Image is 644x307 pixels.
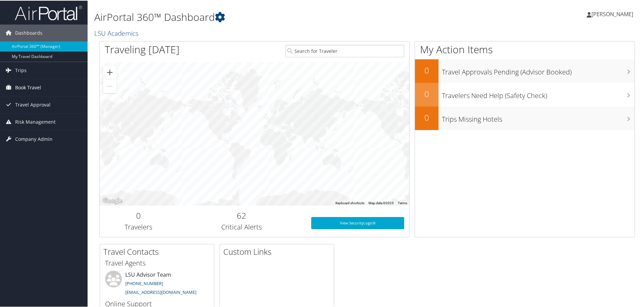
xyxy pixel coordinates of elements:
[102,270,212,298] li: LSU Advisor Team
[415,88,439,99] h2: 0
[15,96,51,113] span: Travel Approval
[15,113,56,130] span: Risk Management
[415,106,635,129] a: 0Trips Missing Hotels
[398,201,407,204] a: Terms (opens in new tab)
[311,216,404,228] a: View SecurityLogic®
[591,10,633,17] span: [PERSON_NAME]
[15,24,42,41] span: Dashboards
[105,42,180,56] h1: Traveling [DATE]
[285,44,404,57] input: Search for Traveler
[415,59,635,82] a: 0Travel Approvals Pending (Advisor Booked)
[442,63,635,76] h3: Travel Approvals Pending (Advisor Booked)
[103,65,117,79] button: Zoom in
[15,4,82,20] img: airportal-logo.png
[368,201,394,204] span: Map data ©2025
[125,280,163,286] a: [PHONE_NUMBER]
[442,111,635,123] h3: Trips Missing Hotels
[415,42,635,56] h1: My Action Items
[182,209,301,221] h2: 62
[94,28,140,37] a: LSU Academics
[101,196,124,205] img: Google
[15,79,41,95] span: Book Travel
[415,111,439,123] h2: 0
[94,9,458,24] h1: AirPortal 360™ Dashboard
[125,288,196,295] a: [EMAIL_ADDRESS][DOMAIN_NAME]
[335,200,364,205] button: Keyboard shortcuts
[15,61,27,78] span: Trips
[223,245,334,257] h2: Custom Links
[103,79,117,92] button: Zoom out
[587,3,640,24] a: [PERSON_NAME]
[105,258,209,267] h3: Travel Agents
[15,130,53,147] span: Company Admin
[101,196,124,205] a: Open this area in Google Maps (opens a new window)
[442,87,635,100] h3: Travelers Need Help (Safety Check)
[105,222,172,231] h3: Travelers
[182,222,301,231] h3: Critical Alerts
[415,64,439,75] h2: 0
[105,209,172,221] h2: 0
[415,82,635,106] a: 0Travelers Need Help (Safety Check)
[103,245,214,257] h2: Travel Contacts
